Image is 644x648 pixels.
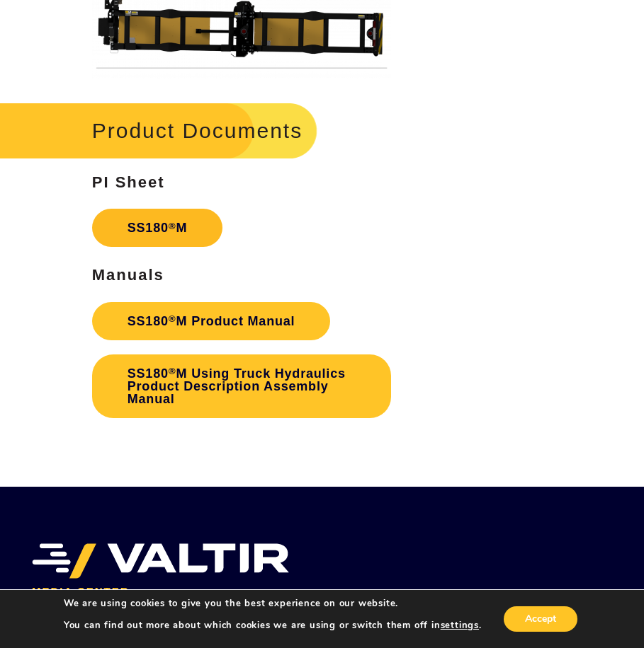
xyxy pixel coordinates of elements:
sup: ® [169,221,176,231]
button: settings [441,619,479,632]
a: SS180®M Product Manual [92,302,331,340]
sup: ® [169,313,176,324]
strong: Manuals [92,266,164,284]
h2: MEDIA CENTER [32,586,612,598]
a: SS180®M [92,209,223,247]
button: Accept [504,606,577,632]
sup: ® [169,366,176,376]
p: We are using cookies to give you the best experience on our website. [64,597,482,610]
p: You can find out more about which cookies we are using or switch them off in . [64,619,482,632]
a: SS180®M Using Truck Hydraulics Product Description Assembly Manual [92,354,391,418]
strong: PI Sheet [92,173,165,191]
img: VALTIR [32,543,289,579]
